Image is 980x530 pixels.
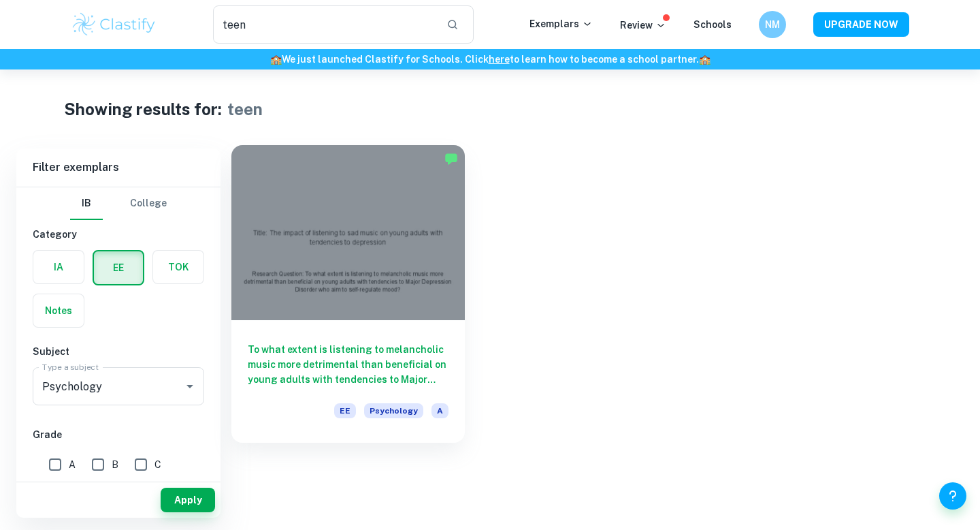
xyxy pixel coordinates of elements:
p: Review [620,18,666,33]
p: Exemplars [529,16,593,31]
span: Psychology [364,403,423,418]
span: A [431,403,448,418]
button: EE [94,251,143,284]
h6: Category [33,227,204,242]
a: To what extent is listening to melancholic music more detrimental than beneficial on young adults... [231,149,465,446]
span: C [154,457,161,472]
a: Schools [693,19,732,30]
label: Type a subject [42,361,99,373]
button: NM [759,11,786,38]
h1: Showing results for: [64,97,222,121]
div: Filter type choice [70,187,167,220]
button: TOK [153,251,203,283]
button: IB [70,187,103,220]
h6: Filter exemplars [16,149,220,187]
h6: Subject [33,344,204,359]
button: Notes [33,294,84,327]
button: Open [180,377,199,396]
h6: To what extent is listening to melancholic music more detrimental than beneficial on young adults... [248,342,448,387]
button: Apply [161,488,215,512]
span: A [69,457,76,472]
button: Help and Feedback [939,482,966,510]
span: 🏫 [699,54,710,65]
button: UPGRADE NOW [813,12,909,37]
h6: We just launched Clastify for Schools. Click to learn how to become a school partner. [3,52,977,67]
span: 🏫 [270,54,282,65]
a: here [489,54,510,65]
h1: teen [227,97,263,121]
span: B [112,457,118,472]
input: Search for any exemplars... [213,5,436,44]
button: College [130,187,167,220]
span: EE [334,403,356,418]
img: Marked [444,152,458,166]
h6: NM [765,17,781,32]
img: Clastify logo [71,11,157,38]
h6: Grade [33,427,204,442]
button: IA [33,251,84,283]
